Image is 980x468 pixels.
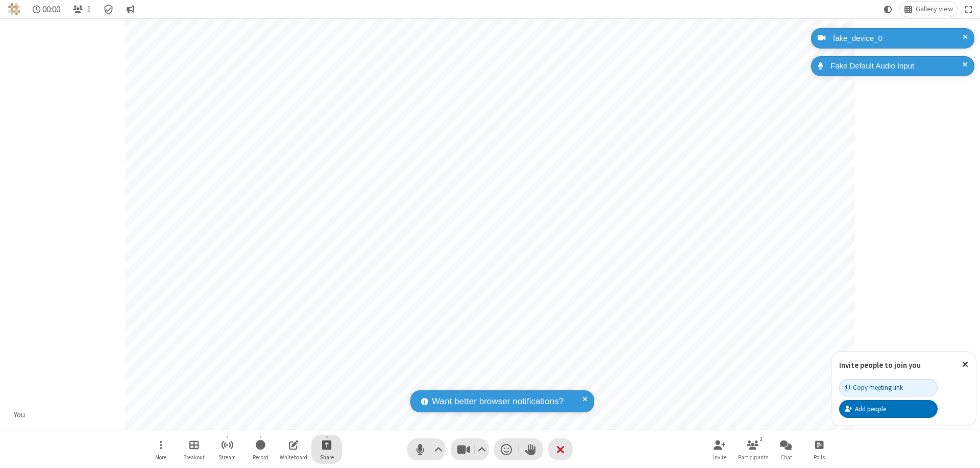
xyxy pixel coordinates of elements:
[87,5,91,14] span: 1
[845,383,903,392] div: Copy meeting link
[954,352,976,377] button: Close popover
[757,434,766,443] div: 1
[29,2,65,17] div: Timer
[494,438,519,460] button: Send a reaction
[245,435,276,464] button: Start recording
[155,454,166,460] span: More
[916,5,953,13] span: Gallery view
[704,435,735,464] button: Invite participants (⌘+Shift+I)
[548,438,573,460] button: End or leave meeting
[179,435,209,464] button: Manage Breakout Rooms
[42,5,60,14] span: 00:00
[880,2,896,17] button: Using system theme
[407,438,446,460] button: Mute (⌘+Shift+A)
[961,2,976,17] button: Fullscreen
[183,454,205,460] span: Breakout
[827,60,967,72] div: Fake Default Audio Input
[122,2,138,17] button: Conversation
[839,400,938,417] button: Add people
[771,435,801,464] button: Open chat
[713,454,726,460] span: Invite
[738,435,768,464] button: Open participant list
[311,435,342,464] button: Start sharing
[814,454,825,460] span: Polls
[8,3,20,15] img: QA Selenium DO NOT DELETE OR CHANGE
[320,454,334,460] span: Share
[68,2,95,17] button: Open participant list
[475,438,489,460] button: Video setting
[804,435,835,464] button: Open poll
[519,438,543,460] button: Raise hand
[253,454,268,460] span: Record
[780,454,792,460] span: Chat
[280,454,307,460] span: Whiteboard
[99,2,118,17] div: Meeting details Encryption enabled
[839,379,938,396] button: Copy meeting link
[145,435,176,464] button: Open menu
[451,438,489,460] button: Stop video (⌘+Shift+V)
[10,409,29,421] div: You
[738,454,768,460] span: Participants
[839,360,921,370] label: Invite people to join you
[218,454,236,460] span: Stream
[432,395,563,408] span: Want better browser notifications?
[829,33,967,44] div: fake_device_0
[432,438,446,460] button: Audio settings
[900,2,957,17] button: Change layout
[278,435,309,464] button: Open shared whiteboard
[212,435,242,464] button: Start streaming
